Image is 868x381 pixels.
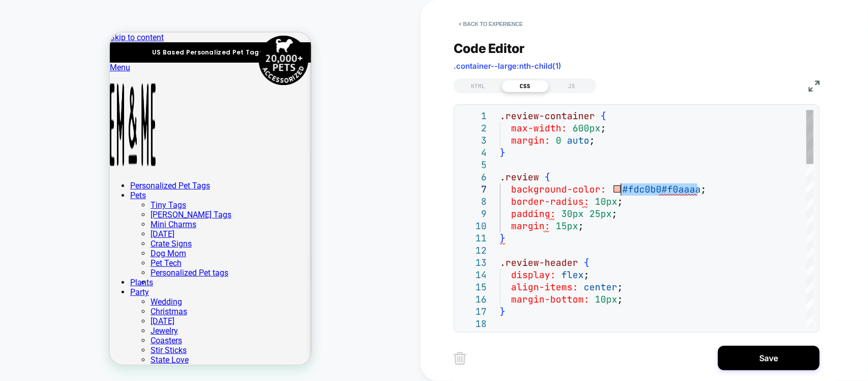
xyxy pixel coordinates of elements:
[41,284,65,293] a: [DATE]
[41,216,76,226] a: Dog Mom
[511,134,550,146] span: margin:
[459,147,487,159] div: 4
[595,293,617,305] span: 10px
[556,134,561,146] span: 0
[454,352,466,365] img: delete
[454,41,525,56] span: Code Editor
[41,264,72,274] a: Wedding
[459,208,487,220] div: 9
[511,196,589,207] span: border-radius:
[500,147,505,158] span: }
[511,293,589,305] span: margin-bottom:
[511,220,550,232] span: margin:
[589,134,595,146] span: ;
[500,110,595,122] span: .review-container
[601,110,606,122] span: {
[459,293,487,306] div: 16
[459,269,487,281] div: 14
[545,171,550,183] span: {
[584,257,589,268] span: {
[500,171,539,183] span: .review
[549,80,595,92] div: JS
[617,281,623,293] span: ;
[41,303,72,313] a: Coasters
[459,110,487,122] div: 1
[459,306,487,318] div: 17
[500,306,505,317] span: }
[41,206,82,216] a: Crate Signs
[459,134,487,147] div: 3
[41,187,86,197] a: Mini Charms
[459,232,487,244] div: 11
[623,183,701,195] span: #fdc0b0#f0aaaa
[459,257,487,269] div: 13
[41,322,79,332] a: State Love
[459,196,487,208] div: 8
[612,208,617,220] span: ;
[502,80,549,92] div: CSS
[41,293,68,303] a: Jewelry
[601,122,606,134] span: ;
[595,196,617,207] span: 10px
[7,15,188,24] div: US Based Personalized Pet Tags
[20,158,36,168] a: Pets
[567,134,589,146] span: auto
[511,269,556,281] span: display:
[578,220,584,232] span: ;
[459,281,487,293] div: 15
[584,269,589,281] span: ;
[511,122,567,134] span: max-width:
[41,168,76,177] a: Tiny Tags
[809,80,820,92] img: fullscreen
[561,269,584,281] span: flex
[459,171,487,183] div: 6
[511,183,606,195] span: background-color:
[148,3,199,53] img: Pet tag Count
[556,220,578,232] span: 15px
[20,255,39,264] a: Party
[701,183,707,195] span: ;
[617,196,623,207] span: ;
[151,283,201,332] iframe: Chat Widget
[20,245,43,255] a: Plants
[511,208,556,220] span: padding:
[459,318,487,330] div: 18
[41,197,65,206] a: [DATE]
[454,16,528,32] button: < Back to experience
[41,226,72,235] a: Pet Tech
[573,122,601,134] span: 600px
[561,208,584,220] span: 30px
[500,257,578,268] span: .review-header
[41,313,77,322] a: Stir Sticks
[459,220,487,232] div: 10
[500,232,505,244] span: }
[454,61,561,71] span: .container--large:nth-child(1)
[617,293,623,305] span: ;
[589,208,612,220] span: 25px
[459,244,487,257] div: 12
[41,177,122,187] a: [PERSON_NAME] Tags
[459,122,487,134] div: 2
[459,183,487,196] div: 7
[511,281,578,293] span: align-items:
[41,235,118,245] a: Personalized Pet tags
[718,346,820,370] button: Save
[20,148,100,158] a: Personalized Pet Tags
[41,274,77,284] a: Christmas
[455,80,502,92] div: HTML
[584,281,617,293] span: center
[459,159,487,171] div: 5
